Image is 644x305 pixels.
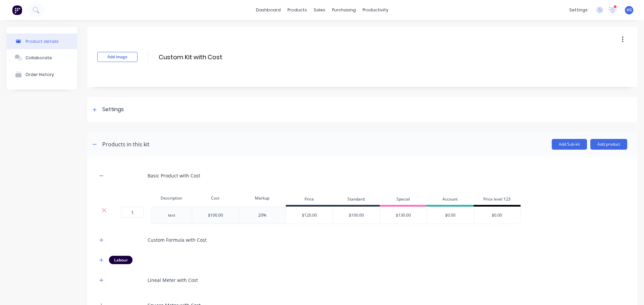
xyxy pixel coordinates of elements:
[333,193,380,207] div: Standard
[192,192,239,205] div: Cost
[474,207,520,224] div: $0.00
[148,236,207,243] div: Custom Formula with Cost
[208,212,223,218] div: $100.00
[102,140,150,148] div: Products in this kit
[151,192,192,205] div: Description
[286,193,333,207] div: Price
[590,139,627,150] button: Add product
[380,193,427,207] div: Special
[25,72,54,77] div: Order History
[427,193,474,207] div: Account
[380,207,427,224] div: $130.00
[286,207,333,224] div: $120.00
[329,5,359,15] div: purchasing
[474,193,521,207] div: Price level 123
[158,52,277,62] input: Enter kit name
[121,207,144,218] input: ?
[552,139,587,150] button: Add Sub-kit
[333,207,380,224] div: $100.00
[25,55,52,60] div: Collaborate
[109,256,132,264] div: Labour
[253,5,284,15] a: dashboard
[7,66,77,83] button: Order History
[7,33,77,49] button: Product details
[102,105,124,114] div: Settings
[427,207,474,224] div: $0.00
[12,5,22,15] img: Factory
[25,39,59,44] div: Product details
[148,172,200,179] div: Basic Product with Cost
[97,52,138,62] button: Add image
[258,212,266,218] div: 20%
[7,49,77,66] button: Collaborate
[155,211,188,220] div: test
[310,5,329,15] div: sales
[627,7,632,13] span: HS
[148,277,198,284] div: Lineal Meter with Cost
[284,5,310,15] div: products
[359,5,392,15] div: productivity
[566,5,591,15] div: settings
[239,192,286,205] div: Markup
